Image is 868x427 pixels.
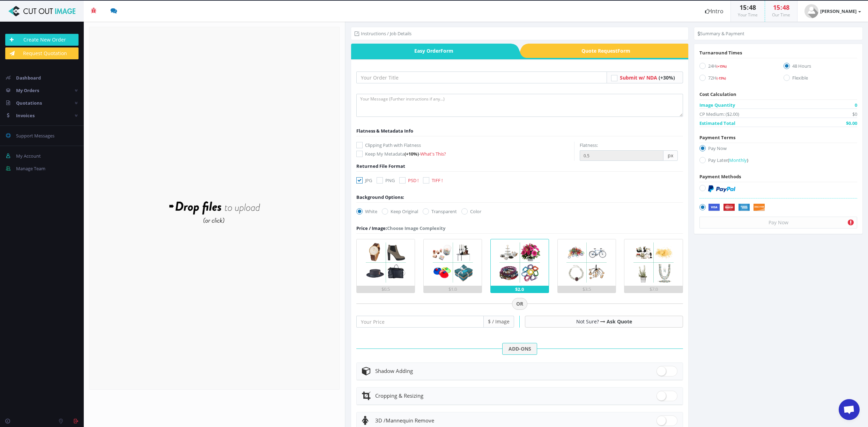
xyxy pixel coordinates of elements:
[351,44,511,58] span: Easy Order
[356,150,574,157] label: Keep My Metadata -
[617,47,630,54] i: Form
[356,163,405,169] span: Returned File Format
[356,316,484,328] input: Your Price
[375,367,413,374] span: Shadow Adding
[699,74,773,84] label: 72H
[728,157,748,163] a: (Monthly)
[405,151,419,157] span: (+10%)
[659,74,675,81] span: (+30%)
[699,120,735,127] span: Estimated Total
[699,173,741,180] span: Payment Methods
[576,318,599,325] span: Not Sure?
[5,6,79,16] img: Cut Out Image
[424,286,482,293] div: $1.0
[699,145,857,154] label: Pay Now
[16,87,39,93] span: My Orders
[699,157,857,166] label: Pay Later
[699,50,742,56] span: Turnaround Times
[461,208,481,215] label: Color
[717,76,726,81] span: (-15%)
[782,3,789,12] span: 48
[839,399,860,420] div: Open chat
[356,128,413,134] span: Flatness & Metadata Info
[382,208,418,215] label: Keep Original
[852,111,857,118] span: $0
[780,3,782,12] span: :
[5,47,79,59] a: Request Quotation
[820,8,856,14] strong: [PERSON_NAME]
[784,74,857,84] label: Flexible
[356,142,574,149] label: Clipping Path with Flatness
[356,177,372,184] label: JPG
[375,417,386,424] span: 3D /
[749,3,756,12] span: 48
[408,177,418,183] span: PSD !
[491,286,549,293] div: $2.0
[772,12,790,18] small: Our Time
[16,75,41,81] span: Dashboard
[738,12,758,18] small: Your Time
[496,239,543,286] img: 3.png
[363,239,409,286] img: 1.png
[502,343,537,355] span: ADD-ONS
[624,286,682,293] div: $7.0
[620,74,675,81] a: Submit w/ NDA (+30%)
[356,72,607,83] input: Your Order Title
[663,150,678,161] span: px
[708,204,765,211] img: Securely by Stripe
[16,165,45,172] span: Manage Team
[717,64,727,69] span: (+15%)
[698,30,744,37] li: Summary & Payment
[846,120,857,127] span: $0.00
[698,1,730,22] a: Intro
[528,44,688,58] span: Quote Request
[717,75,726,81] a: (-15%)
[432,177,443,183] span: TIFF !
[355,30,411,37] li: Instructions / Job Details
[804,4,818,18] img: user_default.jpg
[699,111,739,118] span: CP Medium: ($2.00)
[740,3,747,12] span: 15
[420,151,446,157] a: What's This?
[356,194,404,201] div: Background Options:
[16,112,35,119] span: Invoices
[357,286,415,293] div: $0.5
[16,153,41,159] span: My Account
[699,91,736,97] span: Cost Calculation
[563,239,610,286] img: 4.png
[430,239,476,286] img: 2.png
[484,316,514,328] span: $ / Image
[356,225,445,232] div: Choose Image Complexity
[423,208,457,215] label: Transparent
[620,74,657,81] span: Submit w/ NDA
[5,34,79,46] a: Create New Order
[440,47,453,54] i: Form
[558,286,616,293] div: $3.5
[699,62,773,72] label: 24H
[773,3,780,12] span: 15
[784,62,857,72] label: 48 Hours
[356,208,377,215] label: White
[356,225,387,231] span: Price / Image:
[512,298,527,310] span: OR
[708,185,735,192] img: PayPal
[16,133,54,139] span: Support Messages
[580,142,598,149] label: Flatness:
[699,134,735,141] span: Payment Terms
[16,100,42,106] span: Quotations
[377,177,395,184] label: PNG
[797,1,868,22] a: [PERSON_NAME]
[855,102,857,108] span: 0
[351,44,511,58] a: Easy OrderForm
[717,63,727,69] a: (+15%)
[729,157,747,163] span: Monthly
[699,102,735,108] span: Image Quantity
[375,417,434,424] span: Mannequin Remove
[630,239,677,286] img: 5.png
[747,3,749,12] span: :
[528,44,688,58] a: Quote RequestForm
[607,318,632,325] a: Ask Quote
[375,392,423,399] span: Cropping & Resizing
